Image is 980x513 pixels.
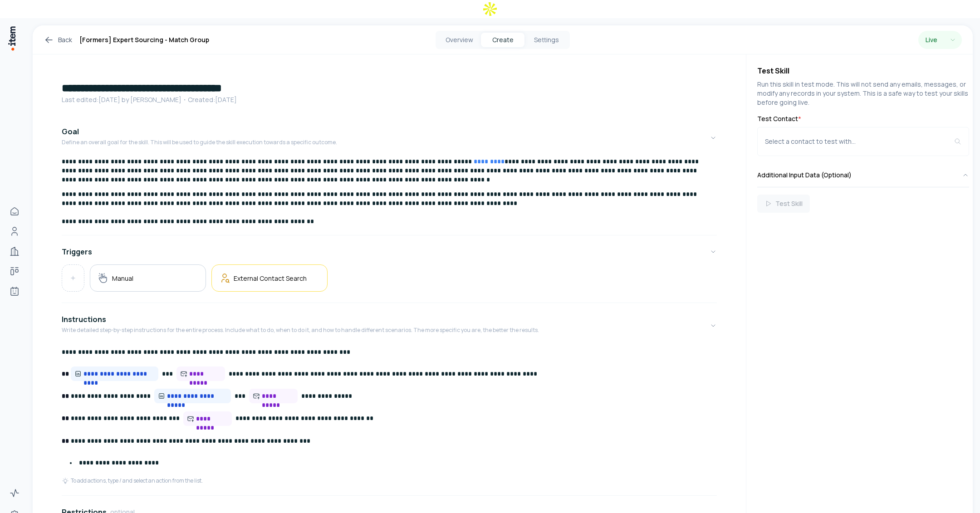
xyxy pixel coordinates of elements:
div: To add actions, type / and select an action from the list. [62,477,203,484]
img: Item Brain Logo [7,25,16,51]
a: Back [44,34,72,45]
h5: Manual [112,274,133,283]
h5: External Contact Search [234,274,307,283]
h1: [Formers] Expert Sourcing - Match Group [79,34,209,45]
a: Activity [5,484,24,502]
a: Home [5,202,24,220]
div: InstructionsWrite detailed step-by-step instructions for the entire process. Include what to do, ... [62,345,717,492]
h4: Goal [62,126,79,137]
div: Triggers [62,264,717,299]
button: InstructionsWrite detailed step-by-step instructions for the entire process. Include what to do, ... [62,307,717,345]
a: Agents [5,282,24,300]
p: Run this skill in test mode. This will not send any emails, messages, or modify any records in yo... [757,80,969,107]
h4: Instructions [62,314,106,325]
button: GoalDefine an overall goal for the skill. This will be used to guide the skill execution towards ... [62,119,717,157]
div: Select a contact to test with... [765,137,954,146]
h4: Test Skill [757,65,969,76]
p: Last edited: [DATE] by [PERSON_NAME] ・Created: [DATE] [62,95,717,104]
p: Write detailed step-by-step instructions for the entire process. Include what to do, when to do i... [62,327,539,334]
button: Additional Input Data (Optional) [757,163,969,187]
a: Deals [5,262,24,280]
label: Test Contact [757,114,969,123]
button: Overview [437,33,481,47]
p: Define an overall goal for the skill. This will be used to guide the skill execution towards a sp... [62,139,337,146]
div: GoalDefine an overall goal for the skill. This will be used to guide the skill execution towards ... [62,157,717,231]
button: Settings [524,33,568,47]
button: Create [481,33,524,47]
h4: Triggers [62,246,92,257]
button: Triggers [62,239,717,264]
a: Companies [5,242,24,260]
a: People [5,222,24,240]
